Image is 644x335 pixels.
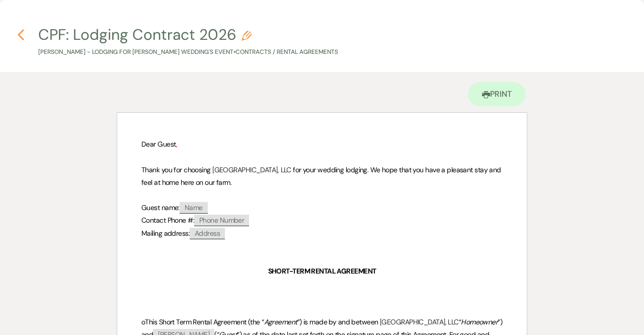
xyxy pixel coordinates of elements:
em: Agreement [264,317,297,326]
span: Dear Guest [141,140,176,149]
span: oThis Short Term Rental Agreement (the “ [141,317,264,326]
span: , [176,140,177,149]
a: Print [468,82,526,106]
button: CPF: Lodging Contract 2026[PERSON_NAME] - Lodging for [PERSON_NAME] Wedding's Event•Contracts / R... [38,27,338,57]
p: [PERSON_NAME] - Lodging for [PERSON_NAME] Wedding's Event • Contracts / Rental Agreements [38,47,338,57]
span: Guest name: [141,203,180,212]
span: Address [190,228,225,239]
span: Name [180,202,208,214]
span: Phone Number [194,215,249,226]
strong: SHORT-TERM RENTAL AGREEMENT [268,266,376,276]
em: Homeowner [461,317,498,326]
span: ”) is made by and between [297,317,378,326]
span: “ [459,317,461,326]
p: [GEOGRAPHIC_DATA], LLC [141,164,503,189]
span: Contact Phone #: [141,216,194,225]
span: Mailing address: [141,229,190,238]
span: for your wedding lodging. We hope that you have a pleasant stay and feel at home here on our farm. [141,165,503,187]
span: Thank you for choosing [141,165,211,174]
